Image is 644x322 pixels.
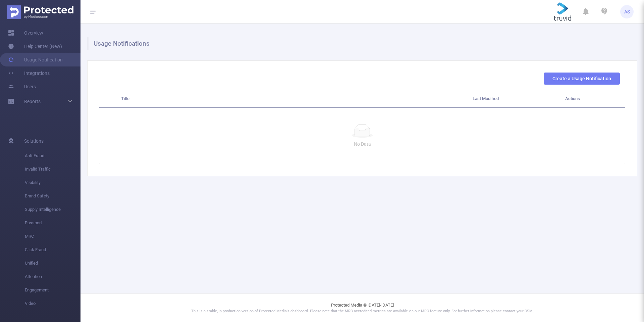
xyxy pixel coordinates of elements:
a: Reports [24,95,41,108]
p: No Data [105,140,620,148]
span: Engagement [25,283,80,297]
span: Visibility [25,176,80,189]
span: Attention [25,270,80,283]
span: MRC [25,230,80,243]
h1: Usage Notifications [87,37,632,50]
span: Video [25,297,80,310]
span: Passport [25,216,80,230]
span: AS [624,5,630,18]
span: Reports [24,99,41,104]
button: Create a Usage Notification [544,73,620,85]
span: Unified [25,257,80,270]
a: Integrations [8,66,50,80]
a: Users [8,80,36,93]
span: Last Modified [473,96,499,101]
a: Help Center (New) [8,40,62,53]
span: Actions [565,96,580,101]
span: Brand Safety [25,189,80,203]
p: This is a stable, in production version of Protected Media's dashboard. Please note that the MRC ... [97,309,627,314]
span: Solutions [24,134,44,148]
a: Overview [8,26,43,40]
span: Invalid Traffic [25,163,80,176]
img: Protected Media [7,5,73,19]
footer: Protected Media © [DATE]-[DATE] [80,293,644,322]
span: Supply Intelligence [25,203,80,216]
span: Click Fraud [25,243,80,257]
span: Title [121,96,129,101]
span: Anti-Fraud [25,149,80,163]
a: Usage Notification [8,53,63,66]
